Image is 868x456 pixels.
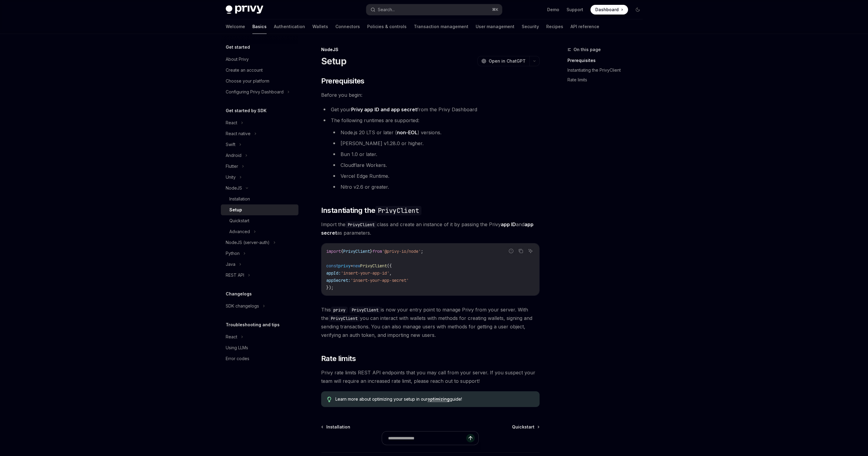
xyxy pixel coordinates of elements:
span: new [353,263,360,269]
h5: Troubleshooting and tips [226,321,280,328]
a: Choose your platform [221,76,298,86]
img: dark logo [226,5,263,14]
span: 'insert-your-app-secret' [351,278,409,283]
span: }); [326,285,334,290]
div: NodeJS (server-auth) [226,239,270,246]
a: Policies & controls [367,19,407,34]
a: Welcome [226,19,245,34]
button: Ask AI [527,247,534,255]
span: '@privy-io/node' [382,249,421,254]
div: About Privy [226,56,249,63]
span: ; [421,249,423,254]
div: Search... [378,6,395,13]
span: Dashboard [595,7,619,13]
div: Android [226,152,241,159]
div: Python [226,250,240,257]
span: Open in ChatGPT [489,58,526,64]
div: Configuring Privy Dashboard [226,88,284,96]
a: Create an account [221,65,298,76]
li: Vercel Edge Runtime. [331,172,540,180]
div: Create an account [226,67,263,74]
span: PrivyClient [343,249,370,254]
div: REST API [226,272,244,279]
span: Installation [326,424,350,430]
span: Learn more about optimizing your setup in our guide! [335,396,533,402]
a: Using LLMs [221,342,298,353]
span: This is now your entry point to manage Privy from your server. With the you can interact with wal... [321,305,540,339]
div: React [226,333,237,340]
div: Error codes [226,355,249,362]
a: Instantiating the PrivyClient [567,65,647,75]
a: User management [476,19,514,34]
button: Copy the contents from the code block [517,247,525,255]
li: Bun 1.0 or later. [331,150,540,158]
div: SDK changelogs [226,302,259,310]
li: Get your from the Privy Dashboard [321,105,540,114]
a: Installation [221,194,298,204]
a: non-EOL [397,129,417,136]
li: [PERSON_NAME] v1.28.0 or higher. [331,139,540,148]
h5: Changelogs [226,290,252,298]
span: import [326,249,341,254]
code: PrivyClient [349,307,381,313]
li: Cloudflare Workers. [331,161,540,169]
div: React [226,119,237,126]
button: Search...⌘K [366,4,502,15]
span: PrivyClient [360,263,387,269]
li: Node.js 20 LTS or later ( ) versions. [331,128,540,137]
a: Wallets [312,19,328,34]
a: About Privy [221,54,298,65]
button: Send message [466,434,475,442]
div: Unity [226,174,236,181]
a: Security [522,19,539,34]
a: Privy app ID and app secret [351,106,417,113]
button: Toggle dark mode [633,5,643,15]
a: Demo [547,7,559,13]
span: ({ [387,263,392,269]
li: The following runtimes are supported: [321,116,540,191]
div: Using LLMs [226,344,248,351]
span: ⌘ K [492,7,498,12]
code: PrivyClient [345,221,377,228]
code: PrivyClient [328,315,360,322]
a: API reference [570,19,599,34]
div: Quickstart [229,217,249,224]
span: Instantiating the [321,206,421,215]
div: Advanced [229,228,250,235]
span: Import the class and create an instance of it by passing the Privy and as parameters. [321,220,540,237]
a: Dashboard [590,5,628,15]
div: Installation [229,195,250,203]
code: privy [331,307,348,313]
span: privy [338,263,351,269]
span: = [351,263,353,269]
div: Choose your platform [226,77,269,85]
a: Support [567,7,583,13]
span: Prerequisites [321,76,364,86]
div: Setup [229,206,242,213]
a: Basics [252,19,267,34]
div: NodeJS [321,47,540,53]
span: Before you begin: [321,91,540,99]
span: const [326,263,338,269]
span: appSecret: [326,278,351,283]
a: Quickstart [221,215,298,226]
a: Recipes [546,19,563,34]
span: , [389,270,392,276]
a: Error codes [221,353,298,364]
span: appId: [326,270,341,276]
span: { [341,249,343,254]
svg: Tip [327,397,331,402]
a: Setup [221,204,298,215]
a: Connectors [335,19,360,34]
span: } [370,249,372,254]
div: NodeJS [226,184,242,192]
strong: app ID [501,221,516,227]
h1: Setup [321,56,346,67]
button: Open in ChatGPT [477,56,529,66]
div: React native [226,130,251,137]
a: Quickstart [512,424,539,430]
span: Rate limits [321,354,356,363]
li: Nitro v2.6 or greater. [331,183,540,191]
div: Flutter [226,163,238,170]
a: Transaction management [414,19,468,34]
